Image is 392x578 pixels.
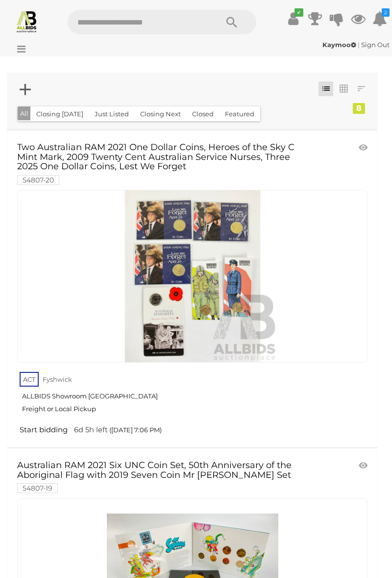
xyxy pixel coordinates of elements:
button: Closed [186,106,220,122]
span: | [358,41,360,49]
i: 2 [382,8,390,17]
button: Closing Next [134,106,187,122]
button: Closing [DATE] [30,106,89,122]
strong: Kaymoo [322,41,356,49]
a: ACT Fyshwick ALLBIDS Showroom [GEOGRAPHIC_DATA] Freight or Local Pickup [20,370,367,420]
button: Featured [219,106,260,122]
a: 2 [372,10,387,27]
a: Two Australian RAM 2021 One Dollar Coins, Heroes of the Sky C Mint Mark, 2009 Twenty Cent Austral... [17,190,367,363]
i: ✔ [294,8,303,17]
a: Start bidding 6d 5h left ([DATE] 7:06 PM) [17,425,370,435]
div: 8 [353,103,365,114]
a: Kaymoo [322,41,358,49]
a: Sign Out [361,41,390,49]
button: Search [207,10,256,34]
a: Australian RAM 2021 Six UNC Coin Set, 50th Anniversary of the Aboriginal Flag with 2019 Seven Coi... [17,461,312,493]
img: Allbids.com.au [15,10,38,33]
button: All [18,106,31,121]
img: Two Australian RAM 2021 One Dollar Coins, Heroes of the Sky C Mint Mark, 2009 Twenty Cent Austral... [107,190,278,362]
a: ✔ [286,10,301,27]
a: Two Australian RAM 2021 One Dollar Coins, Heroes of the Sky C Mint Mark, 2009 Twenty Cent Austral... [17,143,312,184]
button: Just Listed [89,106,135,122]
